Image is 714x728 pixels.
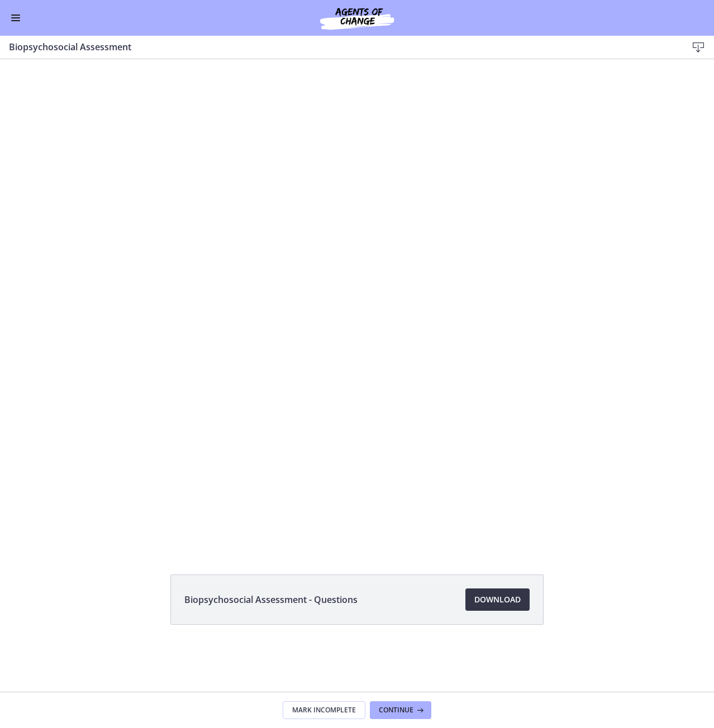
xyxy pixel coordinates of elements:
button: Mark Incomplete [283,701,365,719]
span: Biopsychosocial Assessment - Questions [184,593,358,606]
img: Agents of Change [290,4,424,31]
span: Download [474,593,521,606]
a: Download [465,588,530,611]
button: Continue [370,701,431,719]
span: Continue [379,706,413,715]
span: Mark Incomplete [292,706,356,715]
h3: Biopsychosocial Assessment [9,40,669,54]
button: Enable menu [9,11,22,25]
